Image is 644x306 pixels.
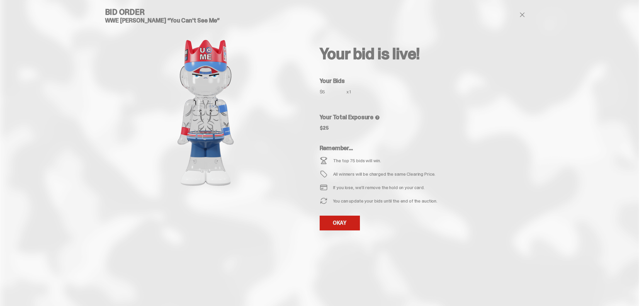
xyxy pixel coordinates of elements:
h5: Your Bids [320,78,534,84]
h2: Your bid is live! [320,46,534,62]
div: $5 [320,89,346,94]
div: If you lose, we’ll remove the hold on your card. [333,185,425,190]
h5: WWE [PERSON_NAME] “You Can't See Me” [105,17,306,24]
div: $25 [320,126,329,130]
div: x 1 [346,89,357,98]
h5: Your Total Exposure [320,114,534,120]
img: product image [139,29,273,197]
div: All winners will be charged the same Clearing Price. [333,172,491,176]
h4: Bid Order [105,8,306,16]
a: OKAY [320,216,360,230]
h5: Remember... [320,145,491,151]
div: You can update your bids until the end of the auction. [333,199,437,203]
div: The top 75 bids will win. [333,158,381,163]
